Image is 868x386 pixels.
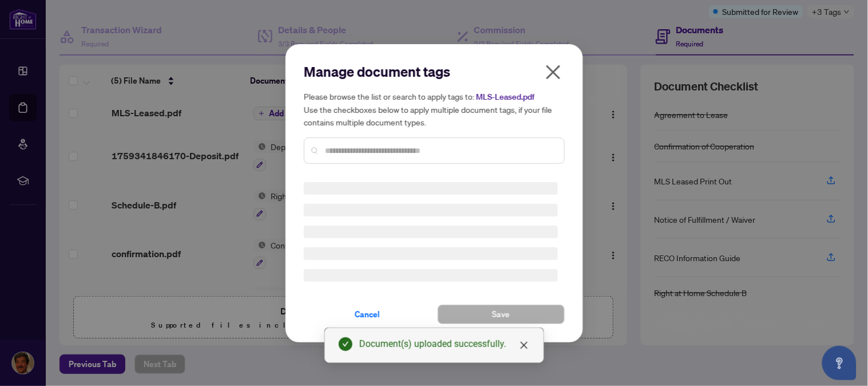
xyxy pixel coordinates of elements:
[822,346,857,380] button: Open asap
[476,92,534,102] span: MLS-Leased.pdf
[520,341,529,350] span: close
[304,90,565,128] h5: Please browse the list or search to apply tags to: Use the checkboxes below to apply multiple doc...
[304,305,431,324] button: Cancel
[518,339,530,352] a: Close
[304,62,565,81] h2: Manage document tags
[359,337,530,351] div: Document(s) uploaded successfully.
[355,305,380,324] span: Cancel
[544,63,562,81] span: close
[339,337,352,351] span: check-circle
[438,305,565,324] button: Save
